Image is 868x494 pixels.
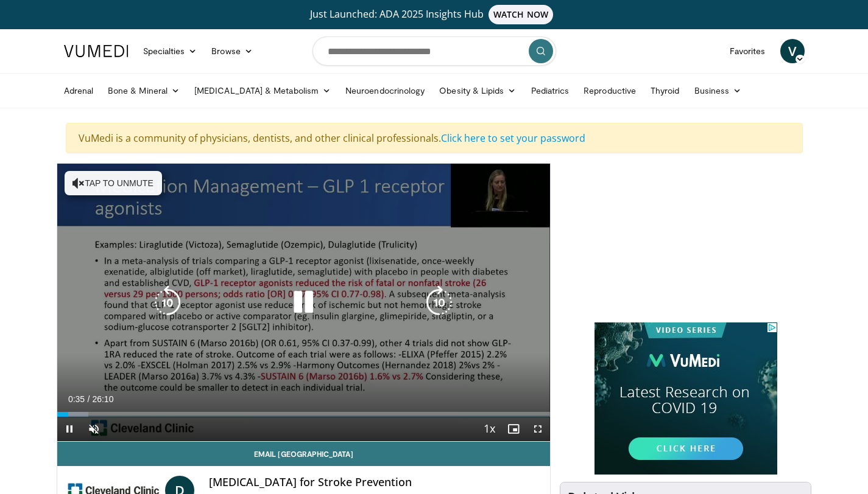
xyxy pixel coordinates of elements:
button: Pause [57,417,82,441]
a: Adrenal [57,78,101,103]
a: Business [687,78,749,103]
a: Favorites [722,39,773,63]
div: VuMedi is a community of physicians, dentists, and other clinical professionals. [66,123,803,153]
button: Playback Rate [477,417,501,441]
h4: [MEDICAL_DATA] for Stroke Prevention [209,476,540,489]
a: Neuroendocrinology [338,78,432,103]
a: Browse [204,39,260,63]
iframe: Advertisement [595,163,777,315]
img: VuMedi Logo [64,45,129,57]
video-js: Video Player [57,164,551,442]
span: 0:35 [68,394,85,404]
button: Tap to unmute [65,171,162,195]
a: Thyroid [643,78,687,103]
a: V [780,39,805,63]
iframe: Advertisement [595,322,777,475]
a: Obesity & Lipids [432,78,523,103]
button: Fullscreen [526,417,550,441]
span: WATCH NOW [489,5,553,24]
a: Specialties [136,39,205,63]
span: 26:10 [92,394,113,404]
input: Search topics, interventions [312,37,556,66]
a: Reproductive [576,78,643,103]
a: Bone & Mineral [101,78,187,103]
a: Just Launched: ADA 2025 Insights HubWATCH NOW [66,5,803,24]
a: Click here to set your password [441,131,585,145]
div: Progress Bar [57,412,551,417]
a: Email [GEOGRAPHIC_DATA] [57,442,551,466]
a: Pediatrics [524,78,577,103]
a: [MEDICAL_DATA] & Metabolism [187,78,338,103]
button: Unmute [82,417,106,441]
button: Enable picture-in-picture mode [501,417,526,441]
span: / [88,394,90,404]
